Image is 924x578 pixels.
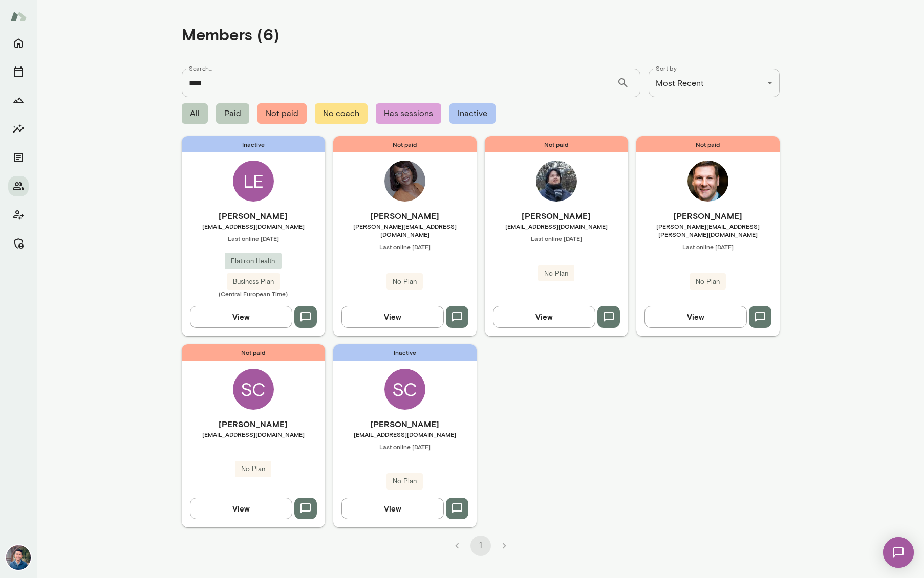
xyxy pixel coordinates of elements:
span: [PERSON_NAME][EMAIL_ADDRESS][DOMAIN_NAME] [333,222,477,238]
span: Flatiron Health [225,256,282,266]
h6: [PERSON_NAME] [636,210,780,222]
button: View [493,306,595,327]
h6: [PERSON_NAME] [182,418,325,430]
span: [EMAIL_ADDRESS][DOMAIN_NAME] [333,430,477,438]
label: Search... [189,64,212,73]
div: Most Recent [649,69,780,97]
button: Members [8,176,29,196]
span: Last online [DATE] [485,234,628,242]
div: LE [233,161,274,202]
span: (Central European Time) [182,290,325,298]
span: No Plan [386,277,423,287]
img: Jon Gunnells [687,161,728,202]
button: Growth Plan [8,90,29,110]
span: All [182,103,208,124]
span: Not paid [636,136,780,152]
span: Business Plan [227,277,280,287]
button: View [341,498,444,519]
span: [EMAIL_ADDRESS][DOMAIN_NAME] [485,222,628,230]
span: Last online [DATE] [333,442,477,451]
img: Doretha Sivells [384,161,425,202]
span: Last online [DATE] [182,234,325,242]
span: Not paid [182,344,325,361]
img: Alex Yu [6,545,31,570]
button: View [644,306,747,327]
span: Paid [216,103,249,124]
h6: [PERSON_NAME] [333,418,477,430]
div: pagination [182,527,780,556]
img: Russell Santos [536,161,577,202]
button: Client app [8,205,29,225]
span: Last online [DATE] [636,242,780,251]
button: Documents [8,147,29,168]
span: No Plan [690,277,726,287]
label: Sort by [656,64,677,73]
span: Has sessions [376,103,441,124]
button: View [190,498,292,519]
span: No Plan [386,476,423,486]
span: Last online [DATE] [333,242,477,251]
span: Not paid [257,103,307,124]
span: Inactive [333,344,477,361]
h6: [PERSON_NAME] [333,210,477,222]
span: Inactive [182,136,325,152]
button: View [190,306,292,327]
span: [EMAIL_ADDRESS][DOMAIN_NAME] [182,222,325,230]
span: No Plan [235,464,271,474]
button: page 1 [470,536,491,556]
span: [PERSON_NAME][EMAIL_ADDRESS][PERSON_NAME][DOMAIN_NAME] [636,222,780,238]
button: Insights [8,119,29,139]
div: SC [233,369,274,410]
button: View [341,306,444,327]
h4: Members (6) [182,25,280,44]
span: Inactive [449,103,496,124]
span: No Plan [538,269,574,279]
button: Manage [8,233,29,254]
button: Home [8,33,29,53]
img: Mento [10,7,27,26]
span: No coach [315,103,368,124]
nav: pagination navigation [445,536,516,556]
h6: [PERSON_NAME] [182,210,325,222]
span: [EMAIL_ADDRESS][DOMAIN_NAME] [182,430,325,438]
div: SC [384,369,425,410]
span: Not paid [333,136,477,152]
button: Sessions [8,61,29,82]
h6: [PERSON_NAME] [485,210,628,222]
span: Not paid [485,136,628,152]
